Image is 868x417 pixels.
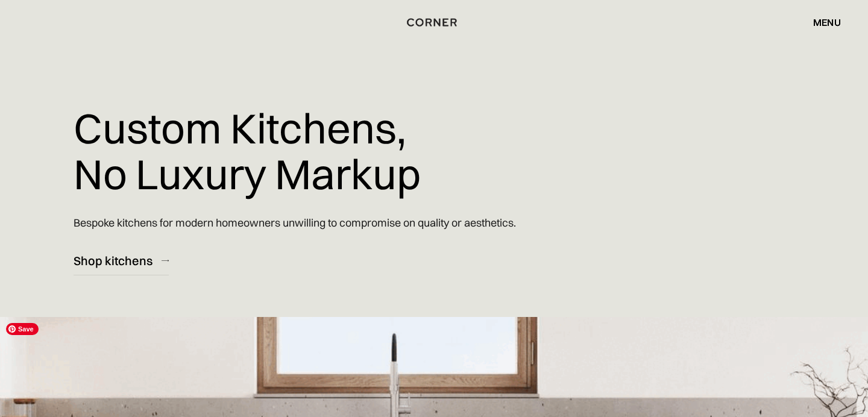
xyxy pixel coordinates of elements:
[801,12,841,33] div: menu
[74,205,516,240] p: Bespoke kitchens for modern homeowners unwilling to compromise on quality or aesthetics.
[74,252,153,269] div: Shop kitchens
[74,246,169,275] a: Shop kitchens
[6,323,39,335] span: Save
[813,17,841,27] div: menu
[403,14,465,30] a: home
[74,96,421,205] h1: Custom Kitchens, No Luxury Markup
